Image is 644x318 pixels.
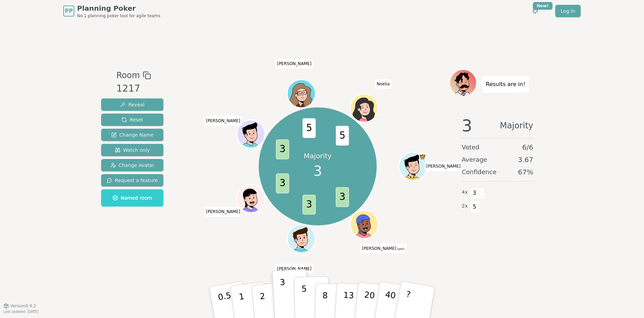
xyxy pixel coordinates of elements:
[471,201,479,213] span: 5
[112,194,152,201] span: Named room
[462,167,496,177] span: Confidence
[77,13,160,19] span: No.1 planning poker tool for agile teams
[276,59,313,69] span: Click to change your name
[529,5,541,17] button: New!
[276,173,289,193] span: 3
[304,151,332,161] p: Majority
[462,202,468,210] span: 2 x
[3,310,39,314] span: Last updated: [DATE]
[336,126,349,146] span: 5
[111,131,153,138] span: Change Name
[396,247,405,251] span: (you)
[120,101,144,108] span: Reveal
[63,3,160,19] a: PPPlanning PokerNo.1 planning poker tool for agile teams
[425,161,462,171] span: Click to change your name
[351,211,377,238] button: Click to change your avatar
[313,161,322,181] span: 3
[336,187,349,207] span: 3
[77,3,160,13] span: Planning Poker
[101,144,163,156] button: Watch only
[204,207,242,217] span: Click to change your name
[101,114,163,126] button: Reset
[116,82,151,96] div: 1217
[101,174,163,187] button: Request a feature
[375,79,391,89] span: Click to change your name
[302,118,315,138] span: 5
[110,162,154,169] span: Change Avatar
[518,155,533,165] span: 3.67
[462,189,468,196] span: 4 x
[101,159,163,171] button: Change Avatar
[518,167,533,177] span: 67 %
[121,116,143,123] span: Reset
[101,98,163,111] button: Reveal
[276,139,289,159] span: 3
[10,303,36,309] span: Version 0.9.2
[116,69,140,82] span: Room
[462,142,480,152] span: Voted
[555,5,581,17] a: Log in
[471,187,479,199] span: 3
[204,116,242,126] span: Click to change your name
[65,7,73,15] span: PP
[533,2,552,10] div: New!
[115,147,150,153] span: Watch only
[360,244,406,253] span: Click to change your name
[302,195,315,214] span: 3
[522,142,533,152] span: 6 / 6
[280,277,287,315] p: 3
[276,264,313,274] span: Click to change your name
[101,129,163,141] button: Change Name
[500,117,533,134] span: Majority
[462,117,472,134] span: 3
[462,155,487,165] span: Average
[107,177,158,184] span: Request a feature
[3,303,36,309] button: Version0.9.2
[419,153,426,160] span: Lukas is the host
[101,189,163,206] button: Named room
[486,79,525,89] p: Results are in!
